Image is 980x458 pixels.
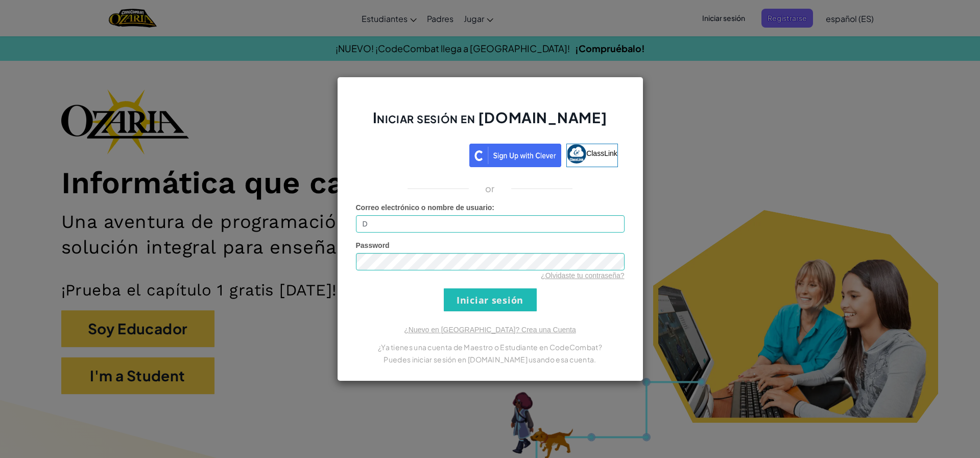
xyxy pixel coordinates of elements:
[356,353,625,365] p: Puedes iniciar sesión en [DOMAIN_NAME] usando esa cuenta.
[444,288,537,311] input: Iniciar sesión
[356,241,390,249] span: Password
[356,202,495,213] label: :
[770,10,970,104] iframe: Diálogo de Acceder con Google
[469,144,561,167] img: clever_sso_button@2x.png
[485,182,495,195] p: or
[404,326,576,334] a: ¿Nuevo en [GEOGRAPHIC_DATA]? Crea una Cuenta
[356,203,492,212] span: Correo electrónico o nombre de usuario
[541,271,624,280] a: ¿Olvidaste tu contraseña?
[356,108,625,138] h2: Iniciar sesión en [DOMAIN_NAME]
[357,143,469,165] iframe: Botón de Acceder con Google
[567,144,586,164] img: classlink-logo-small.png
[586,149,617,157] span: ClassLink
[356,341,625,353] p: ¿Ya tienes una cuenta de Maestro o Estudiante en CodeCombat?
